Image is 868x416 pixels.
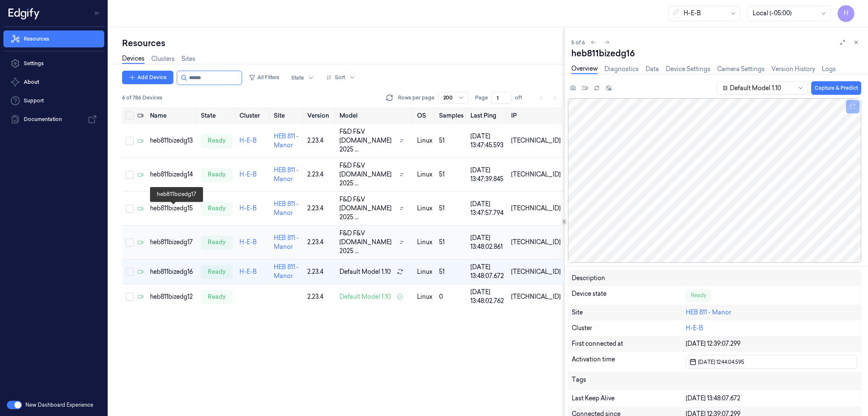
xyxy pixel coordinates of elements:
[122,71,173,84] button: Add Device
[201,168,233,182] div: ready
[470,288,504,306] div: [DATE] 13:48:02.762
[470,132,504,150] div: [DATE] 13:47:45.593
[274,263,299,280] a: HEB 811 - Manor
[822,65,836,74] a: Logs
[666,65,710,74] a: Device Settings
[201,134,233,148] div: ready
[125,292,134,301] button: Select row
[686,324,703,332] a: H-E-B
[122,94,162,102] span: 6 of 786 Devices
[150,170,194,179] div: heb811bizedg14
[125,171,134,179] button: Select row
[470,234,504,251] div: [DATE] 13:48:02.861
[696,358,744,366] span: [DATE] 12:44:04.595
[572,274,686,283] div: Description
[571,47,861,59] div: heb811bizedg16
[150,238,194,247] div: heb811bizedg17
[274,200,299,217] a: HEB 811 - Manor
[467,107,508,124] th: Last Ping
[811,81,861,95] button: Capture & Predict
[125,204,134,213] button: Select row
[274,166,299,183] a: HEB 811 - Manor
[572,375,686,387] div: Tags
[239,238,257,246] a: H-E-B
[307,267,333,276] div: 2.23.4
[439,267,464,276] div: 51
[307,136,333,145] div: 2.23.4
[511,292,561,301] div: [TECHNICAL_ID]
[336,107,414,124] th: Model
[3,55,104,72] a: Settings
[511,238,561,247] div: [TECHNICAL_ID]
[307,292,333,301] div: 2.23.4
[201,202,233,215] div: ready
[572,355,686,369] div: Activation time
[837,5,854,22] button: H
[439,170,464,179] div: 51
[417,267,432,276] p: linux
[511,170,561,179] div: [TECHNICAL_ID]
[239,204,257,212] a: H-E-B
[511,267,561,276] div: [TECHNICAL_ID]
[339,161,396,188] span: F&D F&V [DOMAIN_NAME] 2025 ...
[414,107,436,124] th: OS
[417,238,432,247] p: linux
[572,308,686,317] div: Site
[3,30,104,47] a: Resources
[572,339,686,348] div: First connected at
[417,136,432,145] p: linux
[571,64,598,74] a: Overview
[91,6,104,20] button: Toggle Navigation
[439,204,464,213] div: 51
[717,65,765,74] a: Camera Settings
[572,394,686,403] div: Last Keep Alive
[239,268,257,275] a: H-E-B
[239,171,257,178] a: H-E-B
[3,111,104,128] a: Documentation
[239,137,257,144] a: H-E-B
[307,170,333,179] div: 2.23.4
[270,107,304,124] th: Site
[339,229,396,256] span: F&D F&V [DOMAIN_NAME] 2025 ...
[771,65,815,74] a: Version History
[339,195,396,222] span: F&D F&V [DOMAIN_NAME] 2025 ...
[274,132,299,149] a: HEB 811 - Manor
[339,267,391,276] span: Default Model 1.10
[150,267,194,276] div: heb811bizedg16
[122,54,145,64] a: Devices
[511,136,561,145] div: [TECHNICAL_ID]
[245,71,283,84] button: All Filters
[274,234,299,251] a: HEB 811 - Manor
[572,289,686,301] div: Device state
[535,92,561,104] nav: pagination
[3,74,104,91] button: About
[436,107,467,124] th: Samples
[125,137,134,145] button: Select row
[470,166,504,184] div: [DATE] 13:47:39.845
[571,39,585,46] span: 5 of 6
[417,292,432,301] p: linux
[511,204,561,213] div: [TECHNICAL_ID]
[125,238,134,247] button: Select row
[604,65,639,74] a: Diagnostics
[470,200,504,218] div: [DATE] 13:47:57.794
[686,339,857,348] div: [DATE] 12:39:07.299
[686,394,857,403] div: [DATE] 13:48:07.672
[417,170,432,179] p: linux
[470,263,504,281] div: [DATE] 13:48:07.672
[122,37,564,49] div: Resources
[150,204,194,213] div: heb811bizedg15
[201,265,233,278] div: ready
[150,292,194,301] div: heb811bizedg12
[339,127,396,154] span: F&D F&V [DOMAIN_NAME] 2025 ...
[398,94,434,102] p: Rows per page
[439,292,464,301] div: 0
[201,290,233,303] div: ready
[181,55,195,63] a: Sites
[147,107,198,124] th: Name
[3,92,104,109] a: Support
[686,355,857,369] button: [DATE] 12:44:04.595
[508,107,564,124] th: IP
[572,324,686,333] div: Cluster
